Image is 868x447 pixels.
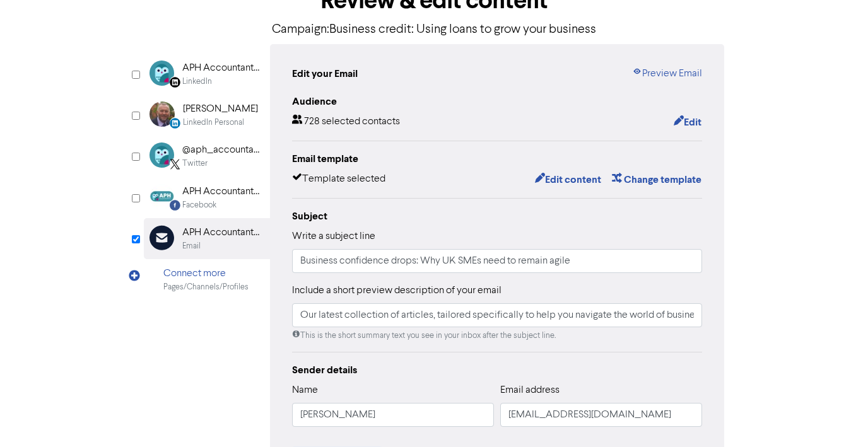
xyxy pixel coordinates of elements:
[292,363,702,378] div: Sender details
[144,136,270,177] div: Twitter@aph_accountantsTwitter
[611,171,702,188] button: Change template
[292,330,702,342] div: This is the short summary text you see in your inbox after the subject line.
[150,61,174,86] img: Linkedin
[673,114,702,131] button: Edit
[534,171,602,188] button: Edit content
[183,102,258,117] div: [PERSON_NAME]
[144,95,270,136] div: LinkedinPersonal [PERSON_NAME]LinkedIn Personal
[805,386,868,447] iframe: Chat Widget
[182,142,263,158] div: @aph_accountants
[182,240,201,252] div: Email
[182,158,208,170] div: Twitter
[150,184,174,209] img: Facebook
[292,66,358,81] div: Edit your Email
[182,76,212,88] div: LinkedIn
[292,383,318,398] label: Name
[292,209,702,224] div: Subject
[182,184,263,199] div: APH Accountants Ltd
[183,117,244,129] div: LinkedIn Personal
[150,102,175,127] img: LinkedinPersonal
[182,199,216,211] div: Facebook
[292,283,501,298] label: Include a short preview description of your email
[144,54,270,95] div: Linkedin APH Accountants LtdLinkedIn
[632,66,702,81] a: Preview Email
[292,229,375,244] label: Write a subject line
[163,266,249,281] div: Connect more
[144,20,724,39] p: Campaign: Business credit: Using loans to grow your business
[144,177,270,218] div: Facebook APH Accountants LtdFacebook
[292,94,702,109] div: Audience
[292,151,702,166] div: Email template
[292,171,385,188] div: Template selected
[150,142,174,168] img: Twitter
[144,259,270,300] div: Connect morePages/Channels/Profiles
[182,61,263,76] div: APH Accountants Ltd
[500,383,560,398] label: Email address
[182,225,263,240] div: APH Accountants Ltd
[292,114,400,131] div: 728 selected contacts
[144,218,270,259] div: APH Accountants LtdEmail
[163,281,249,293] div: Pages/Channels/Profiles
